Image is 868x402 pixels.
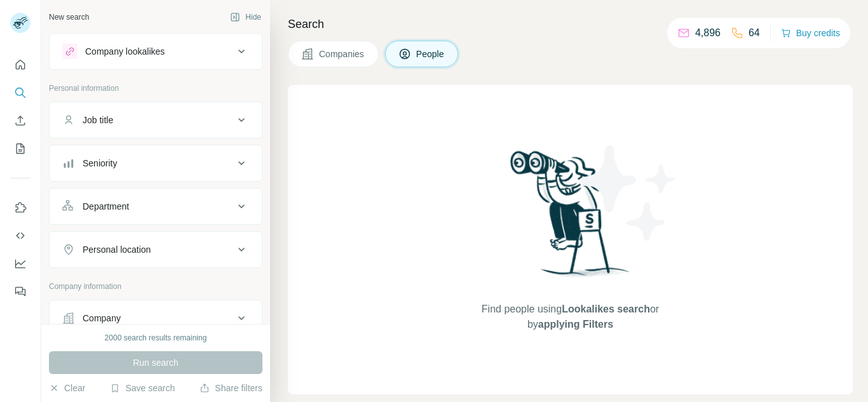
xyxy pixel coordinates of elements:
button: Dashboard [10,252,31,275]
button: Enrich CSV [10,109,31,132]
div: Company [83,312,121,325]
button: Quick start [10,53,31,76]
button: Personal location [50,234,262,265]
span: applying Filters [538,319,613,330]
img: Surfe Illustration - Stars [571,136,685,250]
div: Job title [83,114,113,126]
p: 4,896 [695,25,721,41]
button: Use Surfe on LinkedIn [10,196,31,219]
span: People [416,48,445,60]
span: Companies [319,48,365,60]
button: Department [50,191,262,222]
button: Feedback [10,280,31,303]
div: New search [49,11,89,23]
button: Hide [221,8,270,27]
button: Company [50,303,262,333]
button: My lists [10,137,31,160]
button: Search [10,81,31,104]
p: Personal information [49,83,262,94]
button: Job title [50,105,262,135]
span: Find people using or by [468,302,672,332]
div: Personal location [83,243,151,256]
h4: Search [288,15,853,33]
button: Clear [49,382,85,394]
button: Seniority [50,148,262,178]
p: 64 [749,25,760,41]
div: 2000 search results remaining [105,332,207,344]
button: Use Surfe API [10,224,31,247]
img: Surfe Illustration - Woman searching with binoculars [505,147,637,289]
button: Share filters [200,382,262,394]
button: Company lookalikes [50,36,262,67]
div: Company lookalikes [85,45,165,58]
p: Company information [49,281,262,292]
button: Buy credits [781,24,840,42]
button: Save search [110,382,175,394]
span: Lookalikes search [562,304,650,314]
div: Department [83,200,129,213]
div: Seniority [83,157,117,170]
